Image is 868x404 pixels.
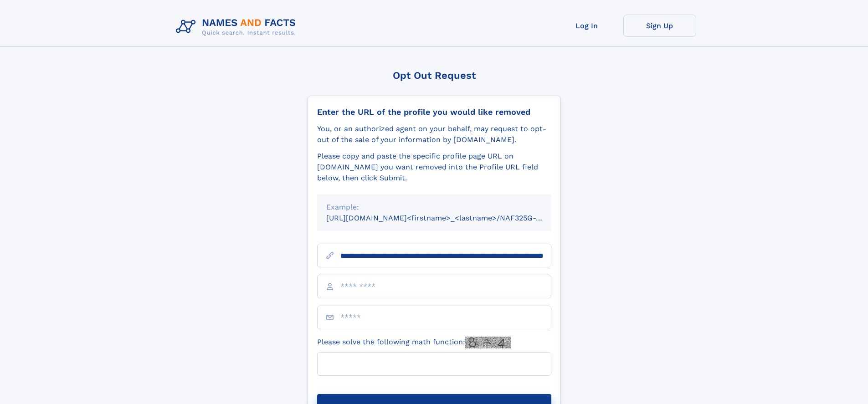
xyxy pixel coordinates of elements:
[317,123,551,145] div: You, or an authorized agent on your behalf, may request to opt-out of the sale of your informatio...
[326,202,542,213] div: Example:
[317,151,551,184] div: Please copy and paste the specific profile page URL on [DOMAIN_NAME] you want removed into the Pr...
[317,337,511,348] label: Please solve the following math function:
[550,15,623,37] a: Log In
[326,214,569,222] small: [URL][DOMAIN_NAME]<firstname>_<lastname>/NAF325G-xxxxxxxx
[623,15,696,37] a: Sign Up
[308,70,561,81] div: Opt Out Request
[172,15,303,39] img: Logo Names and Facts
[317,107,551,117] div: Enter the URL of the profile you would like removed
